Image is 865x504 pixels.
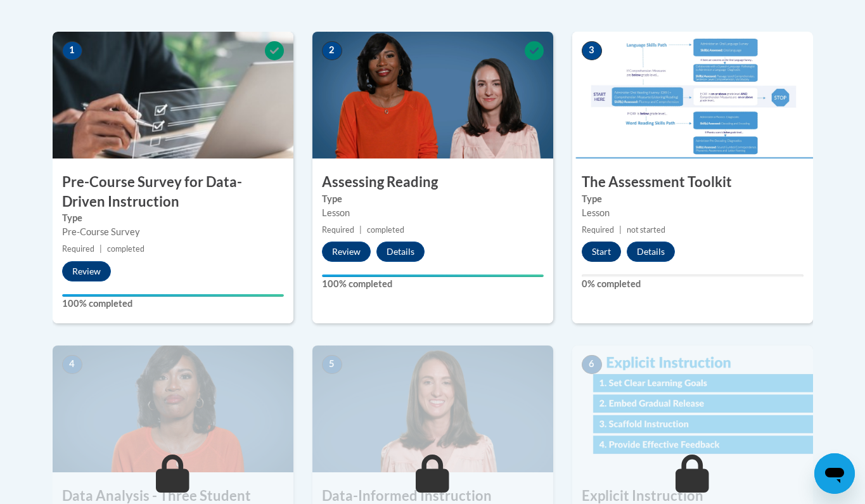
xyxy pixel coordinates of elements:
button: Details [627,242,675,262]
div: Pre-Course Survey [62,225,284,239]
img: Course Image [572,346,813,472]
label: 100% completed [322,277,544,291]
label: 100% completed [62,297,284,311]
div: Your progress [62,294,284,297]
span: completed [367,225,404,235]
h3: Assessing Reading [312,172,553,192]
div: Lesson [322,206,544,220]
iframe: Button to launch messaging window [814,453,855,494]
label: 0% completed [582,277,804,291]
span: completed [107,244,144,254]
span: 4 [62,355,82,374]
span: Required [322,225,354,235]
span: Required [582,225,614,235]
img: Course Image [312,346,553,472]
div: Your progress [322,275,544,277]
button: Start [582,242,621,262]
span: 5 [322,355,342,374]
span: 3 [582,41,602,60]
img: Course Image [312,32,553,158]
span: | [359,225,362,235]
div: Lesson [582,206,804,220]
label: Type [62,211,284,225]
button: Review [322,242,371,262]
span: not started [627,225,665,235]
span: 1 [62,41,82,60]
h3: The Assessment Toolkit [572,172,813,192]
img: Course Image [572,32,813,158]
img: Course Image [53,346,293,472]
img: Course Image [53,32,293,158]
span: 6 [582,355,602,374]
label: Type [322,192,544,206]
span: | [619,225,622,235]
span: Required [62,244,94,254]
button: Review [62,261,111,281]
label: Type [582,192,804,206]
button: Details [376,242,425,262]
span: | [99,244,102,254]
h3: Pre-Course Survey for Data-Driven Instruction [53,172,293,212]
span: 2 [322,41,342,60]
